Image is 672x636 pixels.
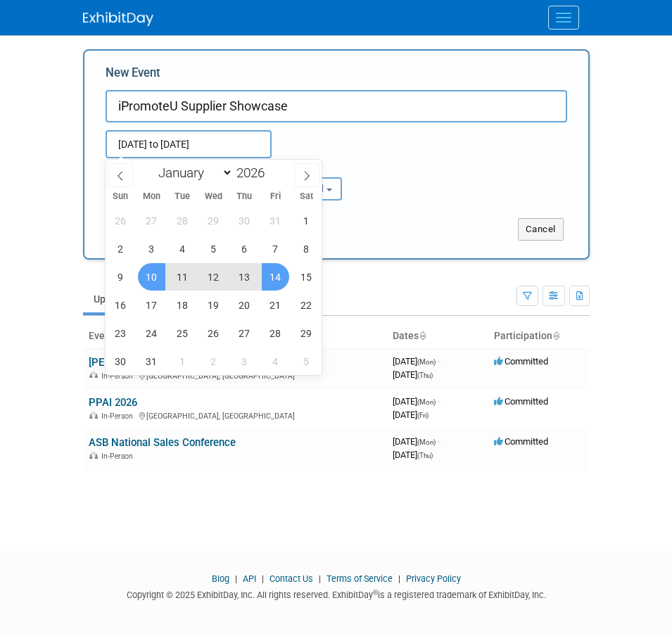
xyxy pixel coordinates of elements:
span: Sun [106,192,137,201]
span: (Thu) [417,452,433,459]
span: August 20, 2026 [231,291,258,319]
img: In-Person Event [89,452,98,459]
span: July 26, 2026 [107,207,134,234]
span: July 27, 2026 [138,207,165,234]
sup: ® [373,589,378,597]
span: August 2, 2026 [107,235,134,262]
div: [GEOGRAPHIC_DATA], [GEOGRAPHIC_DATA] [89,369,381,381]
span: August 16, 2026 [107,291,134,319]
th: Dates [387,324,488,348]
span: July 30, 2026 [231,207,258,234]
div: Copyright © 2025 ExhibitDay, Inc. All rights reserved. ExhibitDay is a registered trademark of Ex... [83,585,590,602]
span: September 5, 2026 [293,348,320,375]
span: Committed [494,436,548,447]
span: August 7, 2026 [262,235,289,262]
span: August 21, 2026 [262,291,289,319]
span: August 12, 2026 [200,263,227,291]
span: [DATE] [393,356,440,367]
span: August 15, 2026 [293,263,320,291]
span: September 1, 2026 [169,348,196,375]
span: August 1, 2026 [293,207,320,234]
select: Month [152,164,233,182]
span: August 28, 2026 [262,319,289,347]
span: August 6, 2026 [231,235,258,262]
span: September 3, 2026 [231,348,258,375]
span: August 9, 2026 [107,263,134,291]
span: [DATE] [393,369,433,380]
a: ASB National Sales Conference [89,436,236,449]
button: Cancel [518,218,564,241]
span: | [232,573,241,584]
span: [DATE] [393,436,440,447]
span: Wed [198,192,229,201]
span: - [438,356,440,367]
span: (Thu) [417,371,433,379]
span: August 8, 2026 [293,235,320,262]
input: Name of Trade Show / Conference [106,90,567,122]
a: Contact Us [270,573,313,584]
span: In-Person [101,371,137,381]
span: August 18, 2026 [169,291,196,319]
div: [GEOGRAPHIC_DATA], [GEOGRAPHIC_DATA] [89,409,381,421]
a: PPAI 2026 [89,396,137,409]
span: September 4, 2026 [262,348,289,375]
span: July 29, 2026 [200,207,227,234]
span: Thu [229,192,260,201]
span: (Mon) [417,358,436,366]
span: - [438,396,440,407]
span: August 29, 2026 [293,319,320,347]
span: August 13, 2026 [231,263,258,291]
img: In-Person Event [89,412,98,419]
th: Participation [488,324,590,348]
span: (Mon) [417,438,436,446]
span: (Fri) [417,412,429,419]
span: In-Person [101,452,137,461]
span: August 30, 2026 [107,348,134,375]
input: Start Date - End Date [106,130,272,158]
input: Year [233,165,275,181]
span: August 3, 2026 [138,235,165,262]
img: In-Person Event [89,371,98,379]
span: Sat [291,192,322,201]
span: In-Person [101,412,137,421]
span: September 2, 2026 [200,348,227,375]
span: August 11, 2026 [169,263,196,291]
span: Committed [494,396,548,407]
span: August 26, 2026 [200,319,227,347]
a: Upcoming3 [83,286,162,312]
a: Terms of Service [327,573,393,584]
span: August 10, 2026 [138,263,165,291]
span: August 24, 2026 [138,319,165,347]
span: | [258,573,267,584]
a: API [243,573,256,584]
span: [DATE] [393,396,440,407]
span: [DATE] [393,450,433,460]
img: ExhibitDay [83,12,153,26]
span: August 19, 2026 [200,291,227,319]
a: [PERSON_NAME] Connection [89,356,224,369]
span: Tue [167,192,198,201]
span: August 31, 2026 [138,348,165,375]
div: Participation: [246,158,366,177]
span: Fri [260,192,291,201]
span: | [315,573,324,584]
a: Privacy Policy [406,573,461,584]
span: August 14, 2026 [262,263,289,291]
span: August 17, 2026 [138,291,165,319]
span: Committed [494,356,548,367]
span: August 22, 2026 [293,291,320,319]
span: August 27, 2026 [231,319,258,347]
span: August 25, 2026 [169,319,196,347]
span: August 23, 2026 [107,319,134,347]
span: [DATE] [393,409,429,420]
button: Menu [548,6,579,30]
span: July 31, 2026 [262,207,289,234]
label: New Event [106,65,160,87]
span: August 4, 2026 [169,235,196,262]
span: (Mon) [417,398,436,406]
th: Event [83,324,387,348]
span: August 5, 2026 [200,235,227,262]
span: Mon [136,192,167,201]
a: Sort by Participation Type [552,330,559,341]
span: | [395,573,404,584]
